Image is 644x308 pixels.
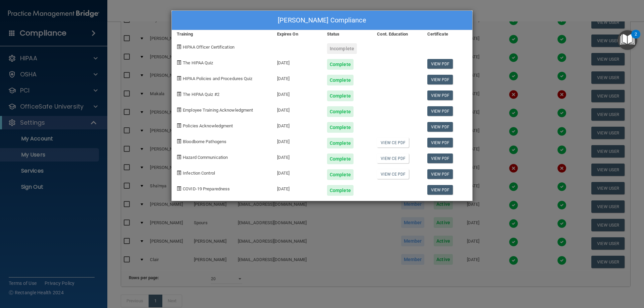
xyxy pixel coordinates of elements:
[327,122,354,133] div: Complete
[272,85,322,101] div: [DATE]
[183,123,233,128] span: Policies Acknowledgment
[183,171,215,176] span: Infection Control
[183,92,219,97] span: The HIPAA Quiz #2
[327,106,354,117] div: Complete
[327,43,357,54] div: Incomplete
[427,106,453,116] a: View PDF
[377,153,409,163] a: View CE PDF
[272,30,322,38] div: Expires On
[272,117,322,133] div: [DATE]
[183,155,228,160] span: Hazard Communication
[377,169,409,179] a: View CE PDF
[183,60,213,65] span: The HIPAA Quiz
[427,75,453,84] a: View PDF
[272,164,322,180] div: [DATE]
[327,185,354,196] div: Complete
[635,34,637,43] div: 2
[183,76,252,81] span: HIPAA Policies and Procedures Quiz
[183,45,234,50] span: HIPAA Officer Certification
[322,30,372,38] div: Status
[427,153,453,163] a: View PDF
[327,59,354,70] div: Complete
[172,11,472,30] div: [PERSON_NAME] Compliance
[427,90,453,100] a: View PDF
[528,260,636,287] iframe: Drift Widget Chat Controller
[427,122,453,132] a: View PDF
[327,138,354,148] div: Complete
[327,75,354,85] div: Complete
[183,186,230,191] span: COVID-19 Preparedness
[272,180,322,196] div: [DATE]
[183,108,253,113] span: Employee Training Acknowledgment
[272,54,322,70] div: [DATE]
[427,59,453,69] a: View PDF
[618,30,637,50] button: Open Resource Center, 2 new notifications
[183,139,226,144] span: Bloodborne Pathogens
[272,148,322,164] div: [DATE]
[327,153,354,164] div: Complete
[272,133,322,148] div: [DATE]
[427,185,453,195] a: View PDF
[372,30,422,38] div: Cont. Education
[327,90,354,101] div: Complete
[377,138,409,147] a: View CE PDF
[172,30,272,38] div: Training
[272,70,322,85] div: [DATE]
[272,101,322,117] div: [DATE]
[427,138,453,147] a: View PDF
[327,169,354,180] div: Complete
[427,169,453,179] a: View PDF
[422,30,472,38] div: Certificate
